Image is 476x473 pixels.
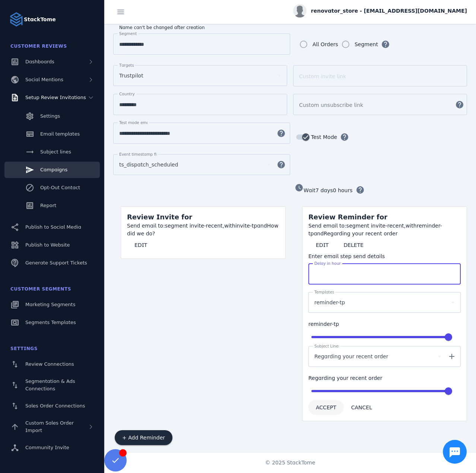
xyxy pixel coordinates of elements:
span: Subject lines [40,149,71,155]
span: Send email to: [308,223,346,229]
span: Segmentation & Ads Connections [25,378,75,391]
button: ACCEPT [308,400,344,415]
a: Campaigns [4,162,100,178]
span: Email templates [40,131,80,137]
a: Generate Support Tickets [4,255,100,271]
button: EDIT [127,238,155,253]
span: EDIT [134,242,147,248]
mat-label: Targets [119,63,134,67]
span: Customer Reviews [10,44,67,49]
span: + Add Reminder [122,435,165,440]
a: Publish to Social Media [4,219,100,235]
a: Publish to Website [4,237,100,253]
mat-label: Templates [314,290,334,294]
div: segment invite-recent, invite-tp How did we do? [127,222,279,238]
a: Subject lines [4,144,100,160]
mat-label: Event timestamp field [119,152,162,156]
span: Settings [40,113,60,119]
mat-label: Custom invite link [299,73,346,79]
span: ACCEPT [316,405,336,410]
span: Send email to: [127,223,165,229]
span: Marketing Segments [25,302,75,307]
a: Community Invite [4,439,100,456]
button: DELETE [336,238,371,253]
span: renovator_store - [EMAIL_ADDRESS][DOMAIN_NAME] [311,7,467,15]
span: Review Reminder for [308,213,387,221]
mat-label: Segment [119,31,137,36]
span: 0 hours [333,187,353,193]
label: Segment [353,40,378,49]
span: Wait [304,187,315,193]
span: Customer Segments [10,286,71,292]
label: Test Mode [310,133,337,142]
mat-label: Subject Lines [314,344,340,348]
span: Review Connections [25,361,74,367]
mat-icon: add [443,352,461,361]
a: Email templates [4,126,100,142]
span: ts_dispatch_scheduled [119,160,178,169]
button: CANCEL [344,400,380,415]
span: Campaigns [40,167,67,172]
mat-label: Test mode email [119,120,151,125]
mat-label: Delay in hours [314,261,343,266]
span: Regarding your recent order [314,352,388,361]
a: Report [4,197,100,214]
a: Review Connections [4,356,100,372]
div: All Orders [312,40,338,49]
mat-icon: watch_later [295,183,304,192]
span: Opt-Out Contact [40,185,80,190]
span: Generate Support Tickets [25,260,87,266]
span: with [406,223,417,229]
mat-icon: help [272,129,290,138]
span: Review Invite for [127,213,192,221]
a: Settings [4,108,100,124]
a: Segmentation & Ads Connections [4,374,100,396]
input: Country [119,100,281,109]
div: Enter email step send details [308,253,461,260]
a: Marketing Segments [4,296,100,313]
a: Sales Order Connections [4,398,100,414]
strong: StackTome [24,16,56,23]
span: Dashboards [25,59,54,64]
span: Custom Sales Order Import [25,420,74,433]
span: CANCEL [351,405,372,410]
img: profile.jpg [293,4,307,18]
span: Segments Templates [25,320,76,325]
div: Regarding your recent order [308,374,461,382]
div: reminder-tp [308,320,461,328]
span: © 2025 StackTome [265,459,315,467]
span: Trustpilot [119,71,143,80]
img: Logo image [9,12,24,27]
span: Publish to Website [25,242,70,248]
mat-icon: help [272,160,290,169]
button: + Add Reminder [115,430,172,445]
span: EDIT [316,242,329,248]
div: segment invite-recent, reminder-tp Regarding your recent order [308,222,461,238]
a: Segments Templates [4,314,100,331]
mat-label: Country [119,92,135,96]
span: with [224,223,235,229]
mat-hint: Name can't be changed after creation [119,23,205,31]
a: Opt-Out Contact [4,180,100,196]
span: Setup Review Invitations [25,95,86,100]
button: renovator_store - [EMAIL_ADDRESS][DOMAIN_NAME] [293,4,467,18]
span: Publish to Social Media [25,224,81,230]
span: and [257,223,267,229]
span: reminder-tp [314,298,345,307]
span: DELETE [343,242,364,248]
span: 7 days [315,187,333,193]
input: Segment [119,40,284,49]
span: Sales Order Connections [25,403,85,409]
button: EDIT [308,238,336,253]
span: Social Mentions [25,77,63,82]
span: Community Invite [25,445,69,450]
span: and [314,231,324,236]
mat-label: Custom unsubscribe link [299,102,363,108]
span: Settings [10,346,38,351]
span: Report [40,203,56,208]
